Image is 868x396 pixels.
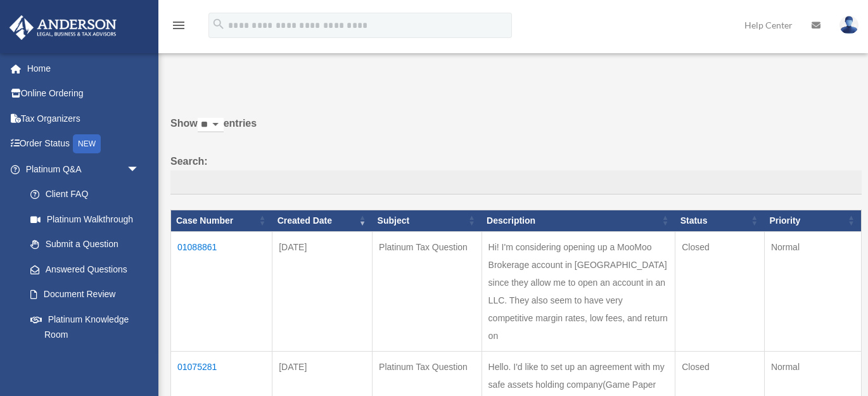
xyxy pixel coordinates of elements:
div: NEW [73,134,101,153]
i: menu [171,18,186,33]
a: Platinum Walkthrough [18,207,152,232]
a: Answered Questions [18,257,146,282]
a: Tax & Bookkeeping Packages [18,347,152,388]
td: Closed [675,231,765,351]
th: Subject: activate to sort column ascending [373,210,482,231]
th: Priority: activate to sort column ascending [764,210,861,231]
a: Tax Organizers [9,106,158,131]
span: arrow_drop_down [127,156,152,182]
th: Case Number: activate to sort column ascending [171,210,272,231]
th: Status: activate to sort column ascending [675,210,765,231]
i: search [212,17,226,31]
a: Home [9,56,158,81]
a: Platinum Knowledge Room [18,307,152,347]
a: menu [171,22,186,33]
label: Show entries [170,115,862,145]
img: User Pic [839,16,858,34]
select: Showentries [198,118,224,132]
a: Order StatusNEW [9,131,158,157]
a: Submit a Question [18,232,152,257]
a: Client FAQ [18,182,152,207]
td: 01088861 [171,231,272,351]
label: Search: [170,153,862,195]
a: Platinum Q&Aarrow_drop_down [9,156,152,182]
a: Document Review [18,282,152,307]
input: Search: [170,170,862,195]
td: [DATE] [272,231,373,351]
th: Created Date: activate to sort column ascending [272,210,373,231]
img: Anderson Advisors Platinum Portal [6,15,120,40]
td: Platinum Tax Question [373,231,482,351]
td: Hi! I'm considering opening up a MooMoo Brokerage account in [GEOGRAPHIC_DATA] since they allow m... [482,231,675,351]
td: Normal [764,231,861,351]
th: Description: activate to sort column ascending [482,210,675,231]
a: Online Ordering [9,81,158,106]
